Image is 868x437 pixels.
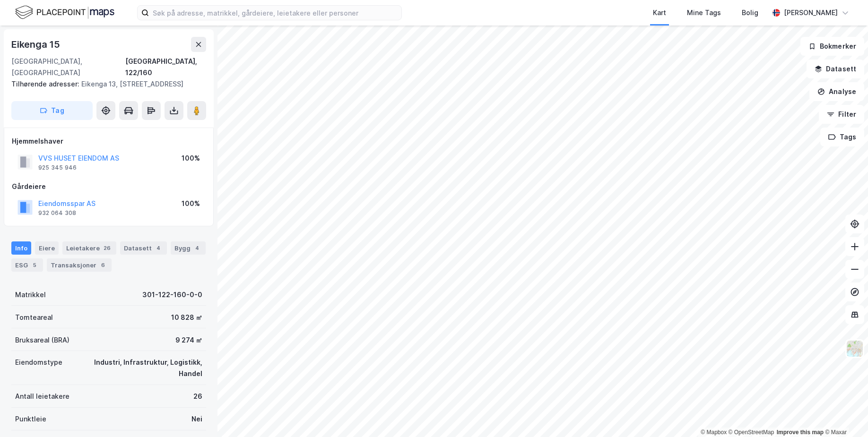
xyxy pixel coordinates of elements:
[98,260,108,270] div: 6
[149,6,401,20] input: Søk på adresse, matrikkel, gårdeiere, leietakere eller personer
[35,241,59,255] div: Eiere
[12,136,206,147] div: Hjemmelshaver
[38,164,77,171] div: 925 345 946
[191,413,202,425] div: Nei
[846,340,864,358] img: Z
[175,334,202,346] div: 9 274 ㎡
[653,7,666,18] div: Kart
[182,198,200,209] div: 100%
[15,4,114,21] img: logo.f888ab2527a4732fd821a326f86c7f29.svg
[38,209,76,217] div: 932 064 308
[142,289,202,300] div: 301-122-160-0-0
[15,312,53,323] div: Tomteareal
[784,7,838,18] div: [PERSON_NAME]
[807,60,864,78] button: Datasett
[11,241,31,255] div: Info
[192,243,202,253] div: 4
[800,37,864,56] button: Bokmerker
[687,7,721,18] div: Mine Tags
[125,56,206,78] div: [GEOGRAPHIC_DATA], 122/160
[15,357,62,368] div: Eiendomstype
[701,429,727,436] a: Mapbox
[154,243,163,253] div: 4
[12,181,206,192] div: Gårdeiere
[742,7,758,18] div: Bolig
[102,243,113,253] div: 26
[171,312,202,323] div: 10 828 ㎡
[15,289,46,300] div: Matrikkel
[120,241,167,255] div: Datasett
[11,80,81,88] span: Tilhørende adresser:
[11,37,62,52] div: Eikenga 15
[47,258,112,272] div: Transaksjoner
[820,128,864,146] button: Tags
[15,391,69,402] div: Antall leietakere
[11,78,199,90] div: Eikenga 13, [STREET_ADDRESS]
[11,101,93,120] button: Tag
[821,392,868,437] div: Kontrollprogram for chat
[15,334,69,346] div: Bruksareal (BRA)
[819,105,864,124] button: Filter
[11,258,43,272] div: ESG
[62,241,116,255] div: Leietakere
[193,391,202,402] div: 26
[821,392,868,437] iframe: Chat Widget
[777,429,824,436] a: Improve this map
[15,413,46,425] div: Punktleie
[30,260,39,270] div: 5
[11,56,125,78] div: [GEOGRAPHIC_DATA], [GEOGRAPHIC_DATA]
[809,82,864,101] button: Analyse
[74,357,202,379] div: Industri, Infrastruktur, Logistikk, Handel
[171,241,206,255] div: Bygg
[182,153,200,164] div: 100%
[729,429,774,436] a: OpenStreetMap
